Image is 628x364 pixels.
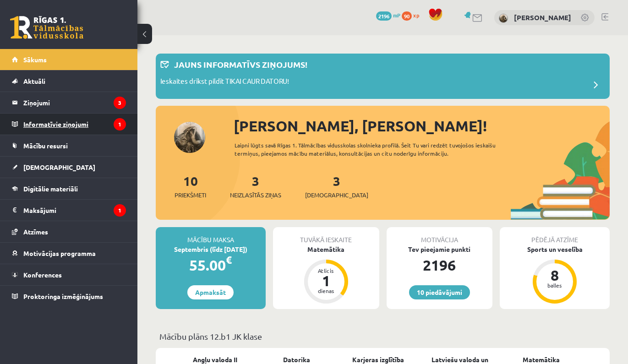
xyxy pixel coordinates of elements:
[12,200,126,221] a: Maksājumi1
[160,58,605,94] a: Jauns informatīvs ziņojums! Ieskaites drīkst pildīt TIKAI CAUR DATORU!
[12,264,126,285] a: Konferences
[23,163,95,171] span: [DEMOGRAPHIC_DATA]
[23,249,96,257] span: Motivācijas programma
[12,157,126,178] a: [DEMOGRAPHIC_DATA]
[312,268,340,273] div: Atlicis
[23,92,126,113] legend: Ziņojumi
[175,173,206,200] a: 10Priekšmeti
[12,71,126,92] a: Aktuāli
[174,58,307,71] p: Jauns informatīvs ziņojums!
[160,76,289,89] p: Ieskaites drīkst pildīt TIKAI CAUR DATORU!
[23,185,78,193] span: Digitālie materiāli
[12,114,126,135] a: Informatīvie ziņojumi1
[156,227,266,244] div: Mācību maksa
[23,292,103,300] span: Proktoringa izmēģinājums
[387,254,493,276] div: 2196
[230,190,281,200] span: Neizlasītās ziņas
[273,227,379,244] div: Tuvākā ieskaite
[12,135,126,156] a: Mācību resursi
[387,244,493,254] div: Tev pieejamie punkti
[409,285,470,299] a: 10 piedāvājumi
[376,11,392,21] span: 2196
[541,283,568,288] div: balles
[305,173,368,200] a: 3[DEMOGRAPHIC_DATA]
[402,11,424,19] a: 90 xp
[393,11,400,19] span: mP
[23,141,68,150] span: Mācību resursi
[12,178,126,199] a: Digitālie materiāli
[235,141,507,158] div: Laipni lūgts savā Rīgas 1. Tālmācības vidusskolas skolnieka profilā. Šeit Tu vari redzēt tuvojošo...
[23,200,126,221] legend: Maksājumi
[226,253,232,266] span: €
[156,244,266,254] div: Septembris (līdz [DATE])
[12,243,126,264] a: Motivācijas programma
[114,97,126,109] i: 3
[312,288,340,293] div: dienas
[12,49,126,70] a: Sākums
[175,190,206,200] span: Priekšmeti
[159,330,606,342] p: Mācību plāns 12.b1 JK klase
[500,244,610,305] a: Sports un veselība 8 balles
[402,11,412,21] span: 90
[305,190,368,200] span: [DEMOGRAPHIC_DATA]
[273,244,379,254] div: Matemātika
[230,173,281,200] a: 3Neizlasītās ziņas
[156,254,266,276] div: 55.00
[541,268,568,283] div: 8
[500,244,610,254] div: Sports un veselība
[387,227,493,244] div: Motivācija
[23,77,45,85] span: Aktuāli
[234,115,610,137] div: [PERSON_NAME], [PERSON_NAME]!
[12,92,126,113] a: Ziņojumi3
[114,118,126,130] i: 1
[114,204,126,217] i: 1
[10,16,83,39] a: Rīgas 1. Tālmācības vidusskola
[187,285,234,299] a: Apmaksāt
[273,244,379,305] a: Matemātika Atlicis 1 dienas
[500,227,610,244] div: Pēdējā atzīme
[23,228,48,236] span: Atzīmes
[514,13,571,22] a: [PERSON_NAME]
[23,114,126,135] legend: Informatīvie ziņojumi
[23,271,62,279] span: Konferences
[312,273,340,288] div: 1
[499,14,508,23] img: Linda Burkovska
[413,11,419,19] span: xp
[12,286,126,307] a: Proktoringa izmēģinājums
[12,221,126,242] a: Atzīmes
[23,55,47,64] span: Sākums
[376,11,400,19] a: 2196 mP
